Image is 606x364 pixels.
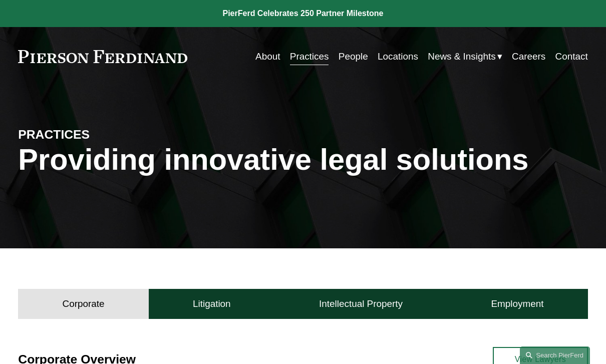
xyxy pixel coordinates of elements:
[428,48,495,65] span: News & Insights
[378,47,418,66] a: Locations
[18,143,587,177] h1: Providing innovative legal solutions
[193,298,231,310] h4: Litigation
[18,127,160,142] h4: PRACTICES
[512,47,545,66] a: Careers
[255,47,280,66] a: About
[520,346,590,364] a: Search this site
[319,298,403,310] h4: Intellectual Property
[491,298,543,310] h4: Employment
[290,47,329,66] a: Practices
[428,47,502,66] a: folder dropdown
[339,47,368,66] a: People
[555,47,588,66] a: Contact
[63,298,105,310] h4: Corporate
